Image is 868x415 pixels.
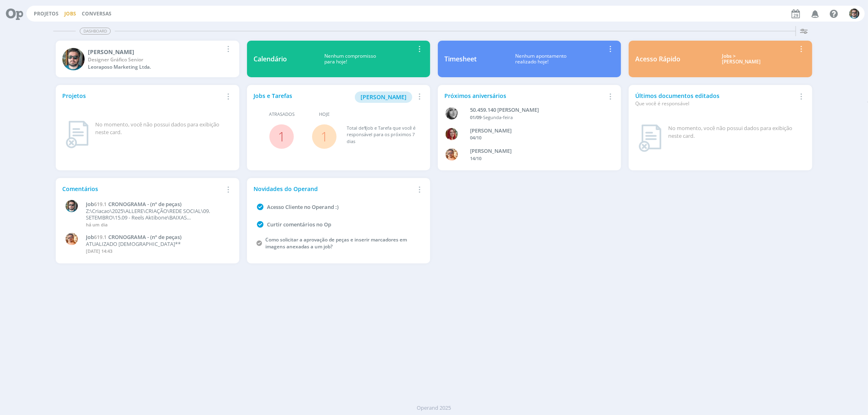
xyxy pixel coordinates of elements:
[66,233,78,245] img: V
[88,48,223,56] div: Rafael
[446,148,458,161] img: V
[849,9,859,19] img: R
[34,10,59,17] a: Projetos
[278,128,285,145] a: 1
[355,93,412,100] a: [PERSON_NAME]
[355,91,412,103] button: [PERSON_NAME]
[635,54,680,64] div: Acesso Rápido
[470,135,482,141] span: 04/10
[66,121,89,148] img: dashboard_not_found.png
[444,91,605,100] div: Próximos aniversários
[319,111,330,118] span: Hoje
[94,201,107,208] span: 619.1
[849,7,860,21] button: R
[470,127,602,135] div: GIOVANA DE OLIVEIRA PERSINOTI
[287,53,414,65] div: Nenhum compromisso para hoje!
[86,208,228,221] p: Z:\Criacao\2025\ALLERE\CRIAÇÃO\REDE SOCIAL\09. SETEMBRO\15.09 - Reels Aktibone\BAIXAS
[470,155,482,161] span: 14/10
[86,222,107,228] span: há um dia
[80,28,111,35] span: Dashboard
[483,114,513,120] span: Segunda-feira
[364,125,366,131] span: 1
[269,111,295,118] span: Atrasados
[267,203,339,211] a: Acesso Cliente no Operand :)
[470,114,482,120] span: 01/09
[108,233,181,241] span: CRONOGRAMA - (nº de peças)
[267,221,331,228] a: Curtir comentários no Op
[95,121,229,137] div: No momento, você não possui dados para exibição neste card.
[82,10,112,17] a: Conversas
[361,93,407,101] span: [PERSON_NAME]
[321,128,328,145] a: 1
[62,48,85,70] img: R
[56,41,239,77] a: R[PERSON_NAME]Designer Gráfico SeniorLeoraposo Marketing Ltda.
[438,41,621,77] a: TimesheetNenhum apontamentorealizado hoje!
[86,241,228,248] p: ATUALIZADO [DEMOGRAPHIC_DATA]**
[470,147,602,155] div: VICTOR MIRON COUTO
[31,11,61,17] button: Projetos
[444,54,477,64] div: Timesheet
[86,201,228,208] a: Job619.1CRONOGRAMA - (nº de peças)
[477,53,605,65] div: Nenhum apontamento realizado hoje!
[635,100,796,107] div: Que você é responsável
[94,234,107,241] span: 619.1
[79,11,114,17] button: Conversas
[687,53,796,65] div: Jobs > [PERSON_NAME]
[62,11,79,17] button: Jobs
[446,128,458,140] img: G
[66,200,78,212] img: R
[62,185,223,193] div: Comentários
[64,10,76,17] a: Jobs
[108,200,181,208] span: CRONOGRAMA - (nº de peças)
[88,63,223,71] div: Leoraposo Marketing Ltda.
[638,124,662,152] img: dashboard_not_found.png
[254,185,414,193] div: Novidades do Operand
[62,91,223,100] div: Projetos
[254,91,414,103] div: Jobs e Tarefas
[265,236,407,250] a: Como solicitar a aprovação de peças e inserir marcadores em imagens anexadas a um job?
[635,91,796,107] div: Últimos documentos editados
[347,125,415,145] div: Total de Job e Tarefa que você é responsável para os próximos 7 dias
[470,106,602,114] div: 50.459.140 JANAÍNA LUNA FERRO
[446,107,458,120] img: J
[86,248,112,254] span: [DATE] 14:43
[88,56,223,63] div: Designer Gráfico Senior
[254,54,287,64] div: Calendário
[668,124,802,140] div: No momento, você não possui dados para exibição neste card.
[470,114,602,121] div: -
[86,234,228,241] a: Job619.1CRONOGRAMA - (nº de peças)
